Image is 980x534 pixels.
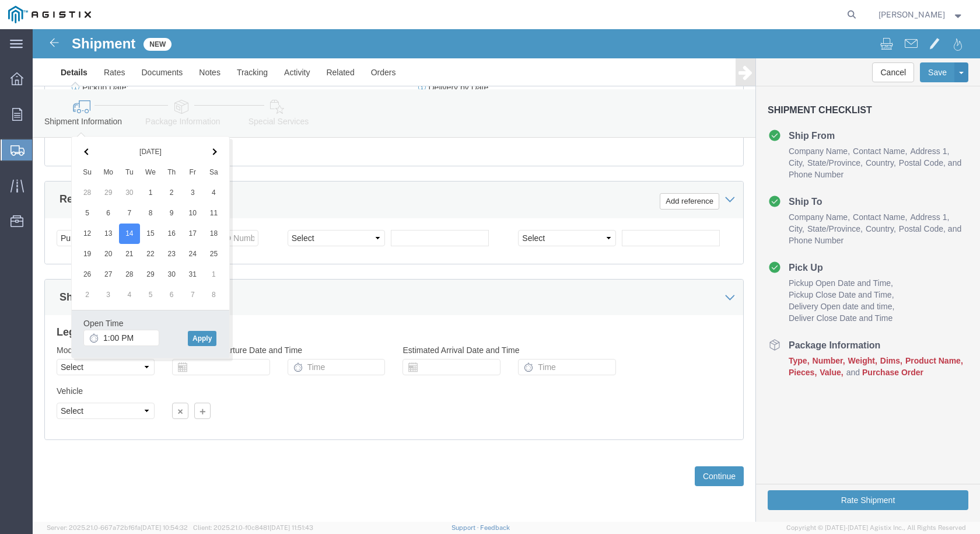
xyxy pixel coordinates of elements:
span: [DATE] 11:51:43 [269,524,313,531]
span: Julie Ceja [878,8,945,21]
a: Support [452,524,481,531]
img: logo [8,6,91,23]
span: Copyright © [DATE]-[DATE] Agistix Inc., All Rights Reserved [786,523,966,533]
button: [PERSON_NAME] [878,8,964,22]
span: Client: 2025.21.0-f0c8481 [193,524,313,531]
span: Server: 2025.21.0-667a72bf6fa [47,524,188,531]
a: Feedback [480,524,510,531]
iframe: FS Legacy Container [33,29,980,522]
span: [DATE] 10:54:32 [141,524,188,531]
